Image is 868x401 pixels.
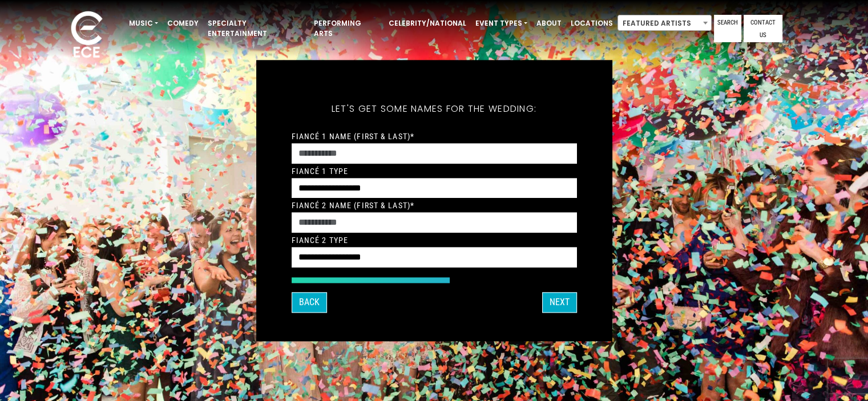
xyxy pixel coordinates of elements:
[203,14,309,43] a: Specialty Entertainment
[714,15,741,42] a: Search
[292,236,349,246] label: Fiancé 2 Type
[58,8,115,63] img: ece_new_logo_whitev2-1.png
[744,15,782,42] a: Contact Us
[292,201,414,211] label: Fiancé 2 Name (First & Last)*
[471,14,532,33] a: Event Types
[292,166,349,176] label: Fiancé 1 Type
[309,14,384,43] a: Performing Arts
[384,14,471,33] a: Celebrity/National
[292,131,414,141] label: Fiancé 1 Name (First & Last)*
[292,88,577,129] h5: Let's get some names for the wedding:
[618,15,711,31] span: Featured Artists
[566,14,617,33] a: Locations
[163,14,203,33] a: Comedy
[532,14,566,33] a: About
[617,15,712,31] span: Featured Artists
[542,292,577,313] button: Next
[124,14,163,33] a: Music
[292,292,327,313] button: Back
